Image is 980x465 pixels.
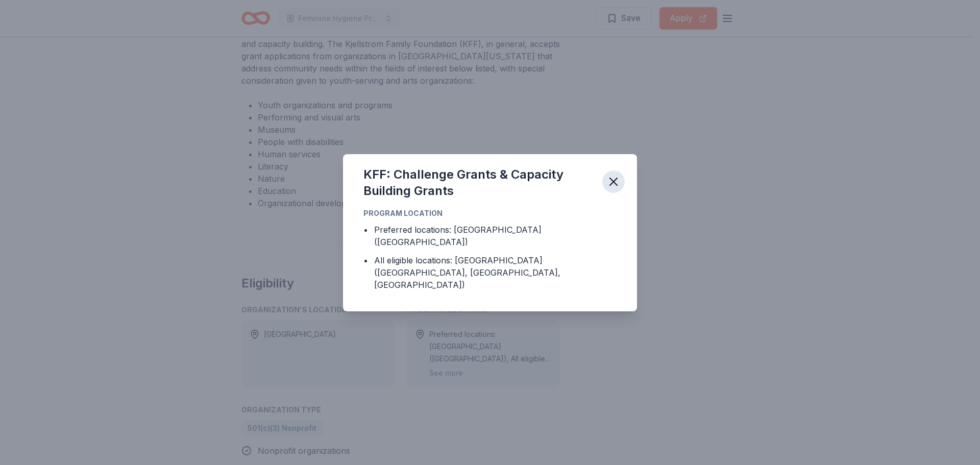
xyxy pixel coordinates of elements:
div: All eligible locations: [GEOGRAPHIC_DATA] ([GEOGRAPHIC_DATA], [GEOGRAPHIC_DATA], [GEOGRAPHIC_DATA]) [374,254,617,291]
div: • [363,254,368,266]
div: KFF: Challenge Grants & Capacity Building Grants [363,166,594,199]
div: Program Location [363,207,617,219]
div: Preferred locations: [GEOGRAPHIC_DATA] ([GEOGRAPHIC_DATA]) [374,224,617,248]
div: • [363,224,368,236]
